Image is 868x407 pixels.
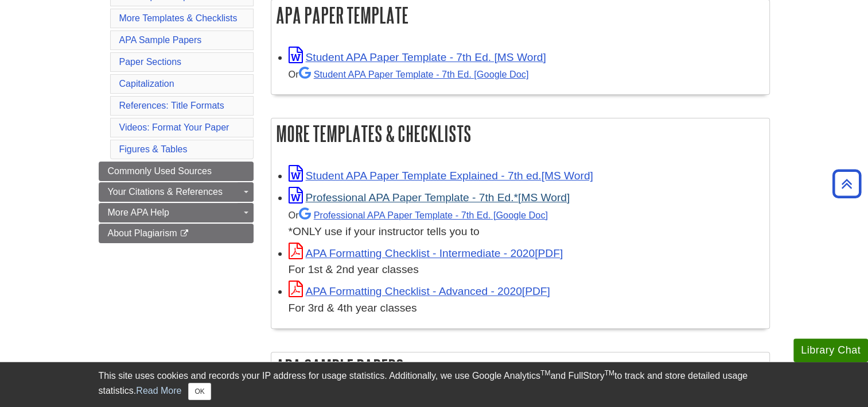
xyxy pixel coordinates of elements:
[99,224,254,243] a: About Plagiarism
[99,182,254,202] a: Your Citations & References
[540,369,550,377] sup: TM
[108,228,177,238] span: About Plagiarism
[289,170,593,182] a: Link opens in new window
[289,69,529,79] small: Or
[119,13,238,23] a: More Templates & Checklists
[299,69,529,79] a: Student APA Paper Template - 7th Ed. [Google Doc]
[289,262,764,278] div: For 1st & 2nd year classes
[99,162,254,181] a: Commonly Used Sources
[289,210,548,220] small: Or
[299,210,548,220] a: Professional APA Paper Template - 7th Ed.
[119,101,224,110] a: References: Title Formats
[119,35,202,45] a: APA Sample Papers
[188,383,211,400] button: Close
[119,122,229,132] a: Videos: Format Your Paper
[119,57,182,67] a: Paper Sections
[108,166,212,176] span: Commonly Used Sources
[289,191,570,203] a: Link opens in new window
[180,230,189,237] i: This link opens in a new window
[99,203,254,222] a: More APA Help
[793,339,868,362] button: Library Chat
[289,285,550,297] a: Link opens in new window
[119,79,174,89] a: Capitalization
[289,247,563,259] a: Link opens in new window
[108,187,223,197] span: Your Citations & References
[271,352,769,383] h2: APA Sample Papers
[99,369,770,400] div: This site uses cookies and records your IP address for usage statistics. Additionally, we use Goo...
[289,206,764,240] div: *ONLY use if your instructor tells you to
[108,208,169,217] span: More APA Help
[289,51,546,63] a: Link opens in new window
[605,369,614,377] sup: TM
[289,300,764,317] div: For 3rd & 4th year classes
[136,386,181,396] a: Read More
[271,118,769,149] h2: More Templates & Checklists
[828,176,865,191] a: Back to Top
[119,144,188,154] a: Figures & Tables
